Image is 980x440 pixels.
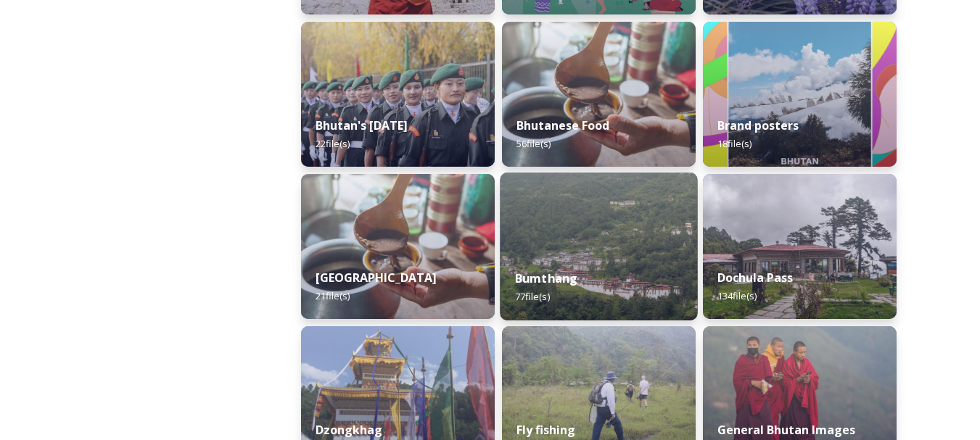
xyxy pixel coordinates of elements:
span: 77 file(s) [515,290,550,303]
span: 56 file(s) [516,137,551,150]
strong: Dzongkhag [316,422,382,438]
img: Bhutan_Believe_800_1000_4.jpg [703,22,897,167]
strong: Brand posters [717,117,799,133]
img: 2022-10-01%252011.41.43.jpg [703,174,897,319]
span: 22 file(s) [316,137,350,150]
strong: Bumthang [515,270,578,286]
img: Bumdeling%2520090723%2520by%2520Amp%2520Sripimanwat-4.jpg [502,22,696,167]
span: 134 file(s) [717,289,757,302]
span: 18 file(s) [717,137,752,150]
img: Bumdeling%2520090723%2520by%2520Amp%2520Sripimanwat-4%25202.jpg [301,174,495,319]
strong: Fly fishing [516,422,575,438]
img: Bumthang%2520180723%2520by%2520Amp%2520Sripimanwat-20.jpg [500,173,697,320]
strong: Bhutanese Food [516,117,609,133]
img: Bhutan%2520National%2520Day10.jpg [301,22,495,167]
span: 21 file(s) [316,289,350,302]
strong: General Bhutan Images [717,422,855,438]
strong: Bhutan's [DATE] [316,117,408,133]
strong: [GEOGRAPHIC_DATA] [316,270,437,286]
strong: Dochula Pass [717,270,793,286]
